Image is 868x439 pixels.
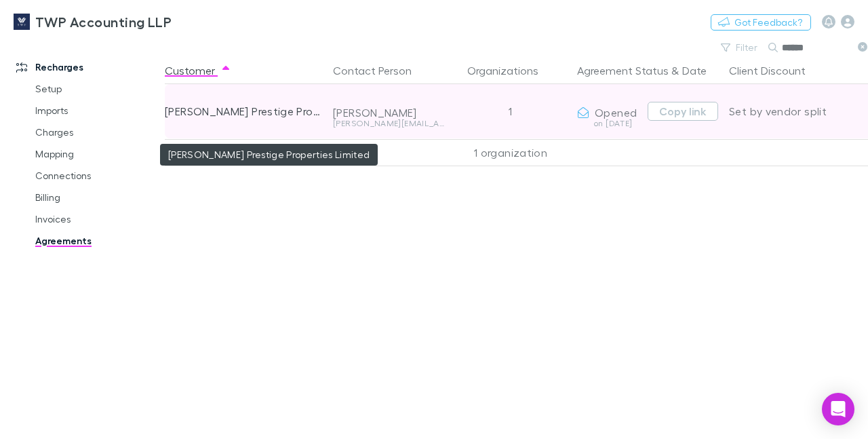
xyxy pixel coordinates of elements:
button: Agreement Status [577,57,669,84]
div: 1 [450,84,572,138]
a: Invoices [22,208,174,230]
a: Mapping [22,143,174,165]
img: TWP Accounting LLP's Logo [14,14,30,30]
div: 1 customer [165,139,328,166]
div: & [577,57,718,84]
a: Connections [22,165,174,187]
span: Opened [595,106,637,119]
a: Imports [22,100,174,121]
div: [PERSON_NAME] [333,106,444,119]
a: Billing [22,187,174,208]
h3: TWP Accounting LLP [35,14,172,30]
div: [PERSON_NAME] Prestige Properties Limited [165,84,322,138]
button: Client Discount [729,57,822,84]
div: Open Intercom Messenger [822,393,854,425]
button: Copy link [648,102,718,121]
div: [PERSON_NAME][EMAIL_ADDRESS][DOMAIN_NAME] [333,119,444,128]
button: Got Feedback? [711,14,811,31]
a: Setup [22,78,174,100]
div: on [DATE] [577,119,642,128]
a: TWP Accounting LLP [5,5,180,38]
button: Filter [714,39,766,56]
button: Contact Person [333,57,428,84]
button: Date [682,57,707,84]
a: Recharges [3,56,174,78]
div: 1 organization [450,139,572,166]
button: Organizations [467,57,555,84]
a: Charges [22,121,174,143]
button: Customer [165,57,231,84]
a: Agreements [22,230,174,252]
